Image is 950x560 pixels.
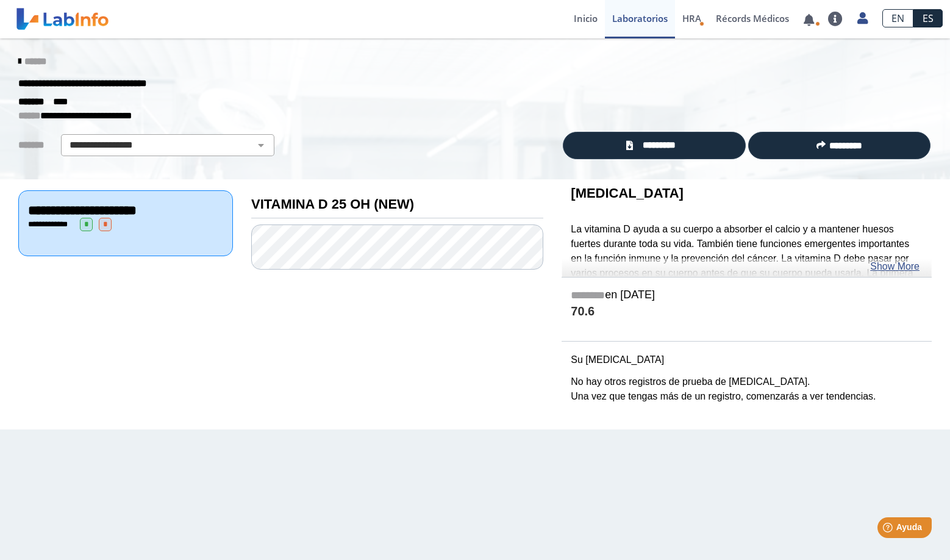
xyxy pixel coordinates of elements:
h4: 70.6 [571,304,923,320]
b: VITAMINA D 25 OH (NEW) [251,196,414,212]
a: Show More [870,259,920,274]
a: ES [913,9,943,27]
p: La vitamina D ayuda a su cuerpo a absorber el calcio y a mantener huesos fuertes durante toda su ... [571,222,923,353]
h5: en [DATE] [571,289,923,303]
b: [MEDICAL_DATA] [571,185,684,201]
p: No hay otros registros de prueba de [MEDICAL_DATA]. Una vez que tengas más de un registro, comenz... [571,375,923,404]
iframe: Help widget launcher [841,512,937,547]
a: EN [882,9,913,27]
p: Su [MEDICAL_DATA] [571,353,923,367]
span: HRA [682,12,701,24]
